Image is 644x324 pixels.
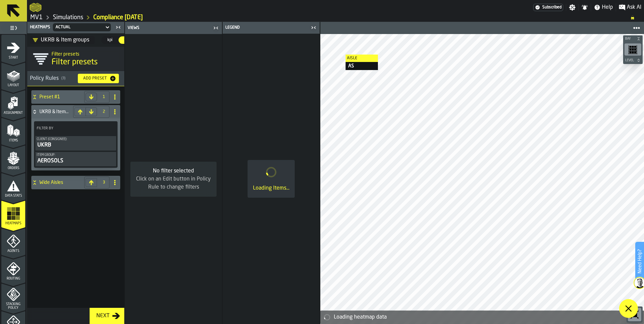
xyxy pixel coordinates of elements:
[1,302,25,310] span: Stacking Policy
[591,3,616,11] label: button-toggle-Help
[1,35,25,62] li: menu Start
[623,42,643,57] div: button-toolbar-undefined
[30,25,50,30] span: Heatmaps
[52,50,122,57] h2: Sub Title
[1,249,25,253] span: Agents
[30,14,43,21] a: link-to-/wh/i/3ccf57d1-1e0c-4a81-a3bb-c2011c5f0d50
[136,167,211,175] div: No filter selected
[566,4,578,11] label: button-toggle-Settings
[1,23,25,33] label: button-toggle-Toggle Full Menu
[30,74,72,83] div: Policy Rules
[101,109,106,114] span: 2
[56,25,101,30] div: DropdownMenuValue-498b4987-9e0c-4ea4-aa44-3072e7a2298f
[30,13,641,22] nav: Breadcrumb
[211,24,221,32] label: button-toggle-Close me
[101,180,106,185] span: 3
[126,26,211,30] div: Views
[37,137,115,141] div: Client (Consignee):
[80,76,109,81] div: Add Preset
[125,22,222,34] header: Views
[33,36,89,44] div: DropdownMenuValue-QbIk8xIFBNJs8fddrLHKI
[624,37,635,41] span: Bay
[37,157,115,165] div: AEROSOLS
[27,47,124,71] div: title-Filter presets
[1,256,25,283] li: menu Routing
[1,194,25,198] span: Data Stats
[30,1,41,13] a: logo-header
[346,55,378,62] label: Aisle
[579,4,591,11] label: button-toggle-Notifications
[533,4,563,11] a: link-to-/wh/i/3ccf57d1-1e0c-4a81-a3bb-c2011c5f0d50/settings/billing
[118,36,140,44] label: button-switch-multi-setup
[90,308,124,324] button: button-Next
[1,62,25,89] li: menu Layout
[1,222,25,225] span: Heatmaps
[53,14,83,21] a: link-to-/wh/i/3ccf57d1-1e0c-4a81-a3bb-c2011c5f0d50
[31,105,70,119] div: UKRB & Item groups
[39,109,70,115] h4: UKRB & Item groups
[223,22,320,34] header: Legend
[602,3,613,11] span: Help
[623,35,643,42] button: button-
[1,139,25,142] span: Items
[1,56,25,60] span: Start
[1,173,25,200] li: menu Data Stats
[35,152,116,166] div: PolicyFilterItem-Item Group
[27,71,124,86] h3: title-section-[object Object]
[102,36,118,44] div: thumb
[114,23,123,31] label: button-toggle-Close me
[61,76,65,80] span: ( 3 )
[136,175,211,191] div: Click on an Edit button in Policy Rule to change filters
[636,242,643,280] label: Need Help?
[627,3,641,11] span: Ask AI
[334,313,641,321] div: Loading heatmap data
[119,36,140,44] div: thumb
[35,152,116,166] button: Item Group:AEROSOLS
[1,283,25,310] li: menu Stacking Policy
[224,25,309,30] div: Legend
[493,53,644,324] iframe: Chat Widget
[346,62,378,70] div: AS
[52,57,98,68] span: Filter presets
[1,111,25,115] span: Assignment
[1,166,25,170] span: Orders
[322,309,360,323] a: logo-header
[37,153,115,157] div: Item Group:
[30,36,95,44] div: DropdownMenuValue-QbIk8xIFBNJs8fddrLHKI
[1,84,25,87] span: Layout
[78,74,119,83] button: button-Add Preset
[39,180,82,185] h4: Wide Aisles
[533,4,563,11] div: Menu Subscription
[542,5,561,10] span: Subscribed
[616,3,644,11] label: button-toggle-Ask AI
[35,136,116,151] button: Client (Consignee):UKRB
[35,136,116,151] div: PolicyFilterItem-Client (Consignee)
[52,23,112,31] div: DropdownMenuValue-498b4987-9e0c-4ea4-aa44-3072e7a2298f
[39,94,82,100] h4: Preset #1
[35,125,104,132] label: Filter By
[309,24,318,32] label: button-toggle-Close me
[31,90,82,104] div: Preset #1
[101,95,106,99] span: 1
[104,37,115,43] span: kpi
[31,176,82,189] div: Wide Aisles
[1,200,25,227] li: menu Heatmaps
[94,312,112,320] div: Next
[37,141,115,149] div: UKRB
[121,37,137,43] span: setup
[1,90,25,117] li: menu Assignment
[1,118,25,144] li: menu Items
[1,228,25,255] li: menu Agents
[253,184,289,192] div: Loading Items...
[101,36,118,44] label: button-switch-multi-kpi
[93,14,143,21] a: link-to-/wh/i/3ccf57d1-1e0c-4a81-a3bb-c2011c5f0d50/simulations/05737124-12f7-4502-8a67-8971fa089ea5
[1,145,25,172] li: menu Orders
[1,277,25,281] span: Routing
[320,311,644,324] div: alert-Loading heatmap data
